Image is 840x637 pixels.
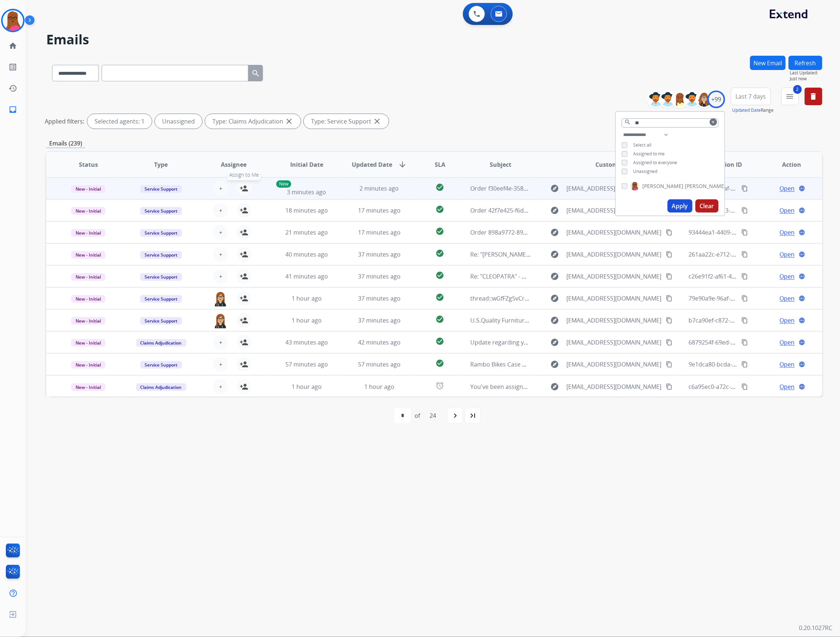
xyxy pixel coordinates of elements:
[780,228,795,237] span: Open
[780,294,795,303] span: Open
[213,335,228,350] button: +
[470,383,700,391] span: You've been assigned a new service order: 3205d9d9-a368-4581-ba55-6a5207841ff6
[685,183,726,190] span: [PERSON_NAME]
[435,183,444,192] mat-icon: check_circle
[140,251,182,259] span: Service Support
[140,229,182,237] span: Service Support
[213,181,228,196] button: +
[8,84,17,93] mat-icon: history
[3,10,23,31] img: avatar
[666,229,672,236] mat-icon: content_copy
[435,271,444,280] mat-icon: check_circle
[136,383,186,391] span: Claims Adjudication
[219,250,222,259] span: +
[240,184,248,193] mat-icon: person_add
[71,339,105,347] span: New - Initial
[470,338,750,346] span: Update regarding your fulfillment method for Service Order: 98c63786-a1ba-4f58-89e8-bea34c713d8a
[780,382,795,391] span: Open
[213,379,228,394] button: +
[711,120,716,124] mat-icon: clear
[424,408,442,423] div: 24
[205,114,301,129] div: Type: Claims Adjudication
[742,229,748,236] mat-icon: content_copy
[750,152,822,177] th: Action
[45,117,84,126] p: Applied filters:
[46,139,85,148] p: Emails (239)
[799,317,806,324] mat-icon: language
[799,273,806,280] mat-icon: language
[490,160,511,169] span: Subject
[551,250,559,259] mat-icon: explore
[240,272,248,281] mat-icon: person_add
[140,207,182,215] span: Service Support
[799,295,806,302] mat-icon: language
[731,88,771,105] button: Last 7 days
[470,316,579,324] span: U.S.Quality Furniture Invoice Statement
[240,294,248,303] mat-icon: person_add
[435,205,444,214] mat-icon: check_circle
[87,114,152,129] div: Selected agents: 1
[435,359,444,368] mat-icon: check_circle
[71,273,105,281] span: New - Initial
[799,624,833,633] p: 0.20.1027RC
[468,411,477,420] mat-icon: last_page
[219,272,222,281] span: +
[799,361,806,368] mat-icon: language
[666,317,672,324] mat-icon: content_copy
[213,291,228,306] img: agent-avatar
[551,382,559,391] mat-icon: explore
[8,105,17,114] mat-icon: inbox
[642,183,683,190] span: [PERSON_NAME]
[213,313,228,328] img: agent-avatar
[780,338,795,347] span: Open
[240,250,248,259] mat-icon: person_add
[240,206,248,215] mat-icon: person_add
[213,247,228,262] button: +
[666,295,672,302] mat-icon: content_copy
[71,207,105,215] span: New - Initial
[567,272,662,281] span: [EMAIL_ADDRESS][DOMAIN_NAME]
[689,360,799,368] span: 9e1dca80-bcda-4fef-8540-5d3582382b8c
[799,185,806,192] mat-icon: language
[595,160,624,169] span: Customer
[71,383,105,391] span: New - Initial
[470,184,598,192] span: Order f30eef4e-3587-4d47-a6e3-5efb8ab61d14
[666,251,672,258] mat-icon: content_copy
[221,160,246,169] span: Assignee
[624,119,631,125] mat-icon: search
[470,294,574,302] span: thread::wGfFZg5vCru8UWeSgzbzvjk:: ]
[71,295,105,303] span: New - Initial
[240,316,248,325] mat-icon: person_add
[435,249,444,258] mat-icon: check_circle
[780,272,795,281] span: Open
[358,272,401,280] span: 37 minutes ago
[567,206,662,215] span: [EMAIL_ADDRESS][DOMAIN_NAME]
[742,273,748,280] mat-icon: content_copy
[567,184,662,193] span: [EMAIL_ADDRESS][DOMAIN_NAME]
[435,315,444,324] mat-icon: check_circle
[633,168,658,174] span: Unassigned
[358,250,401,258] span: 37 minutes ago
[251,69,260,78] mat-icon: search
[155,114,202,129] div: Unassigned
[136,339,186,347] span: Claims Adjudication
[742,185,748,192] mat-icon: content_copy
[742,295,748,302] mat-icon: content_copy
[470,228,600,236] span: Order 898a9772-8984-4ea2-a8b3-3e23a09d00f5
[71,229,105,237] span: New - Initial
[213,203,228,218] button: +
[780,360,795,369] span: Open
[292,383,322,391] span: 1 hour ago
[689,294,801,302] span: 79e90a9e-96af-4cbd-a0cd-eb902e68b506
[71,185,105,193] span: New - Initial
[237,181,251,196] button: Assign to Me
[240,360,248,369] mat-icon: person_add
[398,160,407,169] mat-icon: arrow_downward
[140,295,182,303] span: Service Support
[358,338,401,346] span: 42 minutes ago
[668,199,693,213] button: Apply
[285,117,293,126] mat-icon: close
[551,206,559,215] mat-icon: explore
[358,206,401,214] span: 17 minutes ago
[414,411,420,420] div: of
